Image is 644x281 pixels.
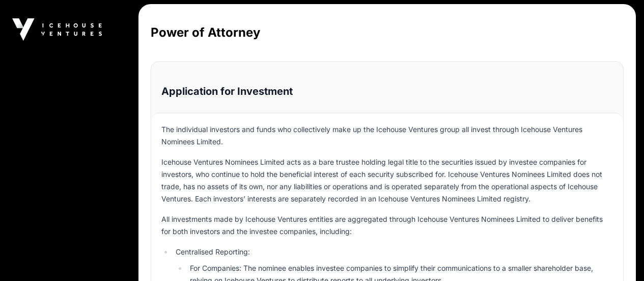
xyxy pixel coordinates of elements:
p: The individual investors and funds who collectively make up the Icehouse Ventures group all inves... [161,123,613,148]
p: All investments made by Icehouse Ventures entities are aggregated through Icehouse Ventures Nomin... [161,213,613,238]
p: Icehouse Ventures Nominees Limited acts as a bare trustee holding legal title to the securities i... [161,156,613,205]
h2: Power of Attorney [151,24,624,41]
img: Icehouse Ventures Logo [12,18,102,41]
h2: Application for Investment [161,84,293,98]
